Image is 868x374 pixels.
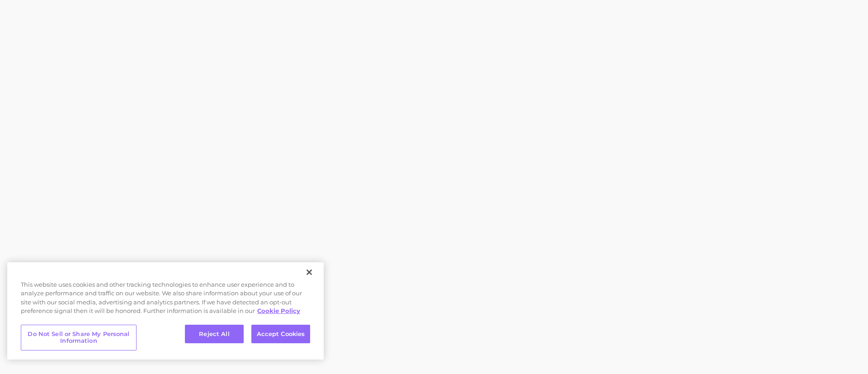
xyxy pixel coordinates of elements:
[251,325,310,344] button: Accept Cookies
[185,325,244,344] button: Reject All
[21,325,137,350] button: Do Not Sell or Share My Personal Information
[7,262,324,360] div: Privacy
[7,262,324,360] div: Cookie banner
[299,262,319,282] button: Close
[7,280,324,320] div: This website uses cookies and other tracking technologies to enhance user experience and to analy...
[257,307,300,314] a: More information about your privacy, opens in a new tab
